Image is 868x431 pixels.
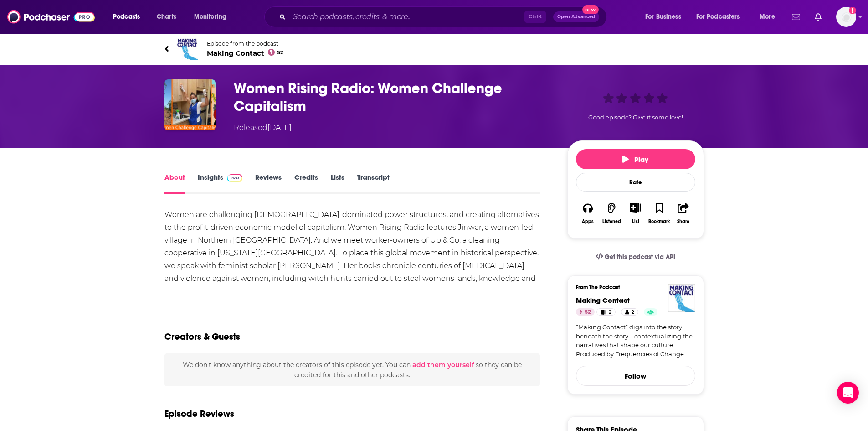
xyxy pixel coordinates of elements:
button: Show profile menu [836,7,856,27]
span: Ctrl K [524,11,546,23]
div: Bookmark [648,219,670,224]
button: open menu [690,10,753,24]
input: Search podcasts, credits, & more... [289,10,524,24]
div: Released [DATE] [234,122,292,133]
img: User Profile [836,7,856,27]
h3: From The Podcast [576,284,688,291]
img: Making Contact [668,284,695,312]
span: 52 [585,308,591,317]
span: Episode from the podcast [207,40,284,47]
div: Show More ButtonList [623,197,647,230]
svg: Add a profile image [849,7,856,14]
button: Show More Button [626,203,645,213]
span: Play [622,155,648,164]
h2: Creators & Guests [164,331,240,343]
button: Open AdvancedNew [553,11,599,22]
a: Charts [151,10,182,24]
a: Transcript [357,173,390,194]
div: Listened [602,219,621,224]
a: About [164,173,185,194]
button: Listened [600,197,623,230]
div: Women are challenging [DEMOGRAPHIC_DATA]-dominated power structures, and creating alternatives to... [164,208,540,298]
a: 2 [596,308,615,316]
span: 52 [277,51,283,55]
span: Open Advanced [557,15,595,19]
span: Podcasts [113,10,140,23]
span: Making Contact [207,49,284,57]
h1: Women Rising Radio: Women Challenge Capitalism [234,79,553,115]
span: More [760,10,775,23]
button: Bookmark [647,197,671,230]
button: Play [576,149,695,169]
a: Making Contact [576,296,630,305]
img: Women Rising Radio: Women Challenge Capitalism [164,79,216,130]
span: 2 [609,308,611,317]
div: List [632,218,639,224]
button: Share [671,197,695,230]
h3: Episode Reviews [164,408,234,420]
span: 2 [632,308,634,317]
button: open menu [188,10,238,24]
button: add them yourself [412,361,474,369]
a: 52 [576,308,595,316]
button: Apps [576,197,600,230]
a: Reviews [255,173,282,194]
a: InsightsPodchaser Pro [198,173,243,194]
div: Rate [576,173,695,192]
a: Show notifications dropdown [788,9,804,25]
a: Lists [331,173,344,194]
span: Get this podcast via API [605,253,675,261]
span: Good episode? Give it some love! [588,114,683,121]
div: Apps [582,219,594,224]
span: For Business [645,10,681,23]
button: open menu [107,10,152,24]
a: Show notifications dropdown [811,9,825,25]
div: Open Intercom Messenger [837,382,859,404]
img: Podchaser - Follow, Share and Rate Podcasts [7,8,95,26]
span: We don't know anything about the creators of this episode yet . You can so they can be credited f... [183,361,522,379]
a: Credits [294,173,318,194]
a: 2 [621,308,638,316]
a: Making ContactEpisode from the podcastMaking Contact52 [164,38,704,60]
span: Logged in as gbrussel [836,7,856,27]
a: Get this podcast via API [588,246,683,268]
span: Charts [157,10,176,23]
div: Search podcasts, credits, & more... [273,6,616,27]
button: Follow [576,366,695,386]
span: Monitoring [194,10,226,23]
button: open menu [639,10,693,24]
a: “Making Contact” digs into the story beneath the story—contextualizing the narratives that shape ... [576,323,695,358]
span: New [582,5,599,14]
img: Making Contact [176,38,198,60]
button: open menu [753,10,786,24]
img: Podchaser Pro [227,174,243,182]
span: For Podcasters [696,10,740,23]
div: Share [677,219,689,224]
